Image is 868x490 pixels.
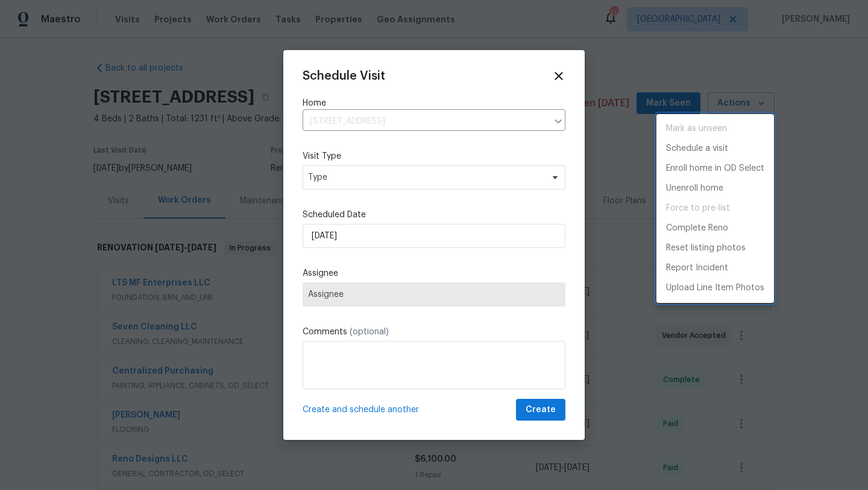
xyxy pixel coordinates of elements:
p: Report Incident [666,262,728,275]
p: Enroll home in OD Select [666,162,764,175]
p: Unenroll home [666,182,723,195]
span: Setup visit must be completed before moving home to pre-list [656,199,774,218]
p: Upload Line Item Photos [666,282,764,294]
p: Schedule a visit [666,142,728,155]
p: Reset listing photos [666,242,746,255]
p: Complete Reno [666,222,728,235]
